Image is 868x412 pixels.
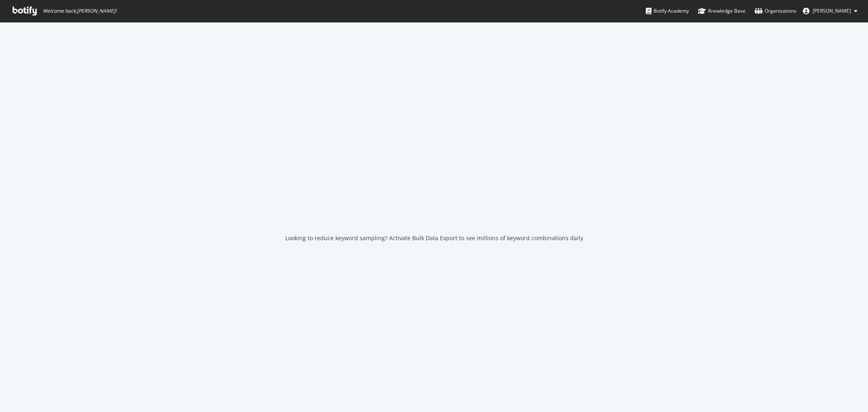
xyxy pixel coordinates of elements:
[796,4,864,18] button: [PERSON_NAME]
[285,234,583,242] div: Looking to reduce keyword sampling? Activate Bulk Data Export to see millions of keyword combinat...
[43,8,116,14] span: Welcome back, [PERSON_NAME] !
[698,7,746,15] div: Knowledge Base
[754,7,796,15] div: Organizations
[813,7,851,14] span: Cousseau Victor
[646,7,689,15] div: Botify Academy
[405,192,464,221] div: animation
